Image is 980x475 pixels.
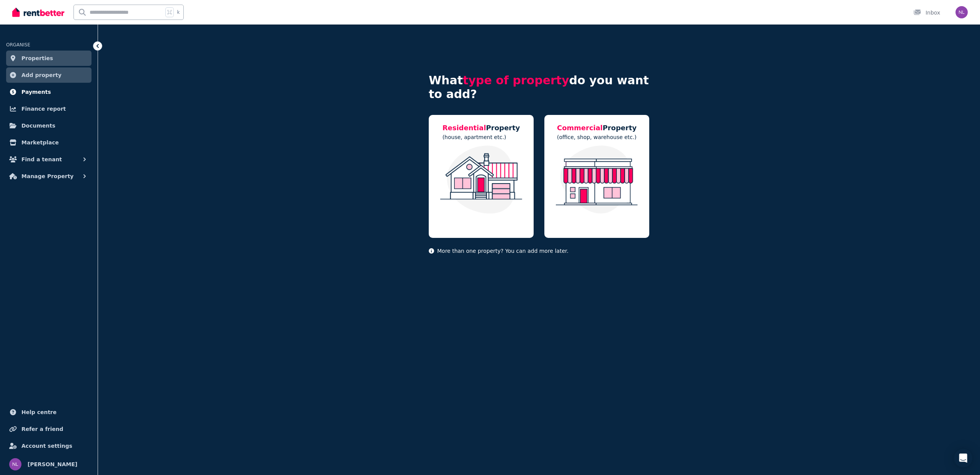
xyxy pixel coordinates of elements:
span: Commercial [557,124,603,132]
a: Payments [6,84,91,100]
a: Documents [6,118,91,133]
img: Nadia Lobova [955,6,968,18]
span: Refer a friend [21,424,63,434]
a: Help centre [6,405,91,420]
span: Residential [443,124,486,132]
img: RentBetter [12,7,64,18]
span: Documents [21,121,56,130]
a: Refer a friend [6,421,91,437]
span: Finance report [21,104,66,113]
p: (office, shop, warehouse etc.) [557,133,637,141]
div: Open Intercom Messenger [954,449,972,467]
span: Marketplace [21,138,59,147]
img: Residential Property [436,146,526,214]
button: Manage Property [6,169,91,184]
a: Finance report [6,101,91,116]
span: Help centre [21,408,57,417]
img: Commercial Property [552,146,642,214]
span: Payments [21,87,51,97]
h4: What do you want to add? [429,74,649,101]
span: Find a tenant [21,155,62,164]
a: Marketplace [6,135,91,150]
a: Account settings [6,438,91,454]
a: Add property [6,67,91,83]
button: Find a tenant [6,152,91,167]
p: (house, apartment etc.) [443,133,520,141]
span: type of property [463,74,569,87]
div: Inbox [913,9,940,16]
img: Nadia Lobova [9,458,21,470]
span: [PERSON_NAME] [28,460,77,469]
span: ORGANISE [6,42,30,47]
span: Properties [21,54,53,63]
a: Properties [6,51,91,66]
span: Account settings [21,441,72,450]
span: k [177,9,180,15]
span: Manage Property [21,172,73,181]
span: Add property [21,70,62,80]
p: More than one property? You can add more later. [429,247,649,255]
h5: Property [443,123,520,133]
h5: Property [557,123,637,133]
